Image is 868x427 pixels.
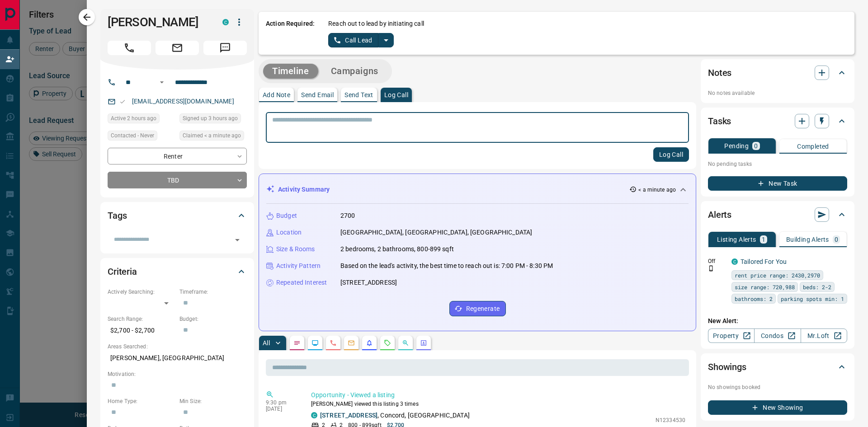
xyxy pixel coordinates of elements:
[108,343,247,351] p: Areas Searched:
[366,339,373,347] svg: Listing Alerts
[340,261,553,271] p: Based on the lead's activity, the best time to reach out is: 7:00 PM - 8:30 PM
[108,41,151,55] span: Call
[320,411,470,420] p: , Concord, [GEOGRAPHIC_DATA]
[222,19,229,25] div: condos.ca
[266,181,689,198] div: Activity Summary< a minute ago
[276,244,315,254] p: Size & Rooms
[708,360,746,374] h2: Showings
[708,114,731,128] h2: Tasks
[731,258,738,265] div: condos.ca
[108,172,247,188] div: TBD
[344,92,373,98] p: Send Text
[278,185,330,194] p: Activity Summary
[231,234,244,246] button: Open
[801,328,847,343] a: Mr.Loft
[179,315,247,323] p: Budget:
[293,339,301,347] svg: Notes
[263,92,290,98] p: Add Note
[449,301,506,316] button: Regenerate
[276,228,302,237] p: Location
[638,186,676,194] p: < a minute ago
[183,114,238,123] span: Signed up 3 hours ago
[340,211,355,221] p: 2700
[301,92,334,98] p: Send Email
[108,113,175,126] div: Mon Aug 18 2025
[708,89,847,97] p: No notes available
[754,143,758,149] p: 0
[108,323,175,338] p: $2,700 - $2,700
[108,397,175,405] p: Home Type:
[708,176,847,191] button: New Task
[108,351,247,366] p: [PERSON_NAME], [GEOGRAPHIC_DATA]
[263,64,318,79] button: Timeline
[708,383,847,391] p: No showings booked
[762,236,765,243] p: 1
[708,110,847,132] div: Tasks
[708,400,847,415] button: New Showing
[741,258,787,265] a: Tailored For You
[340,228,532,237] p: [GEOGRAPHIC_DATA], [GEOGRAPHIC_DATA], [GEOGRAPHIC_DATA]
[708,204,847,225] div: Alerts
[108,148,247,164] div: Renter
[108,315,175,323] p: Search Range:
[108,288,175,296] p: Actively Searching:
[797,143,829,150] p: Completed
[384,92,408,98] p: Log Call
[320,412,377,419] a: [STREET_ADDRESS]
[328,33,378,47] button: Call Lead
[263,340,270,346] p: All
[266,406,297,412] p: [DATE]
[276,278,327,287] p: Repeated Interest
[754,328,801,343] a: Condos
[108,15,209,29] h1: [PERSON_NAME]
[708,257,726,265] p: Off
[132,98,234,105] a: [EMAIL_ADDRESS][DOMAIN_NAME]
[156,77,167,88] button: Open
[108,264,137,279] h2: Criteria
[108,205,247,226] div: Tags
[708,66,731,80] h2: Notes
[803,282,831,291] span: beds: 2-2
[179,288,247,296] p: Timeframe:
[724,143,749,149] p: Pending
[340,244,454,254] p: 2 bedrooms, 2 bathrooms, 800-899 sqft
[348,339,355,347] svg: Emails
[656,416,685,424] p: N12334530
[108,261,247,282] div: Criteria
[786,236,829,243] p: Building Alerts
[384,339,391,347] svg: Requests
[311,400,685,408] p: [PERSON_NAME] viewed this listing 3 times
[111,131,154,140] span: Contacted - Never
[311,390,685,400] p: Opportunity - Viewed a listing
[340,278,397,287] p: [STREET_ADDRESS]
[420,339,427,347] svg: Agent Actions
[708,356,847,378] div: Showings
[119,99,126,105] svg: Email Valid
[781,294,844,303] span: parking spots min: 1
[156,41,199,55] span: Email
[179,131,247,143] div: Tue Aug 19 2025
[835,236,838,243] p: 0
[653,147,689,162] button: Log Call
[328,19,424,28] p: Reach out to lead by initiating call
[108,208,127,223] h2: Tags
[311,412,317,418] div: condos.ca
[276,211,297,221] p: Budget
[276,261,321,271] p: Activity Pattern
[708,157,847,171] p: No pending tasks
[179,113,247,126] div: Mon Aug 18 2025
[203,41,247,55] span: Message
[108,370,247,378] p: Motivation:
[266,399,297,406] p: 9:30 pm
[266,19,315,47] p: Action Required:
[717,236,756,243] p: Listing Alerts
[322,64,387,79] button: Campaigns
[330,339,337,347] svg: Calls
[111,114,156,123] span: Active 2 hours ago
[402,339,409,347] svg: Opportunities
[708,316,847,326] p: New Alert:
[708,62,847,84] div: Notes
[708,207,731,222] h2: Alerts
[179,397,247,405] p: Min Size:
[708,265,714,272] svg: Push Notification Only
